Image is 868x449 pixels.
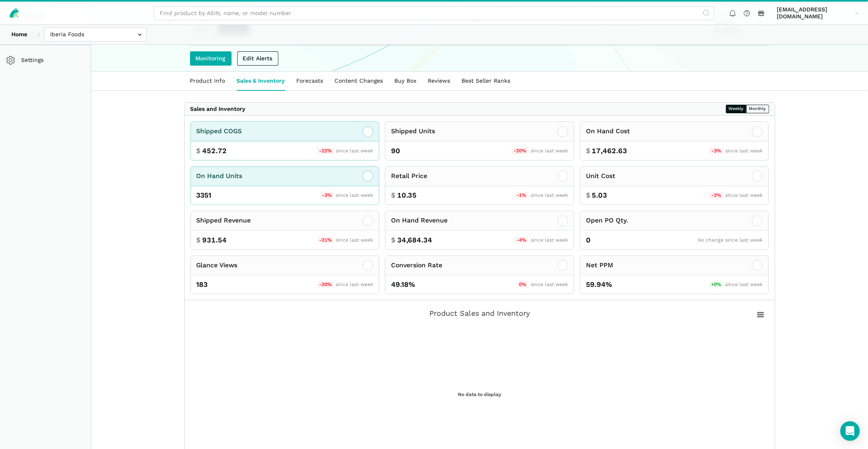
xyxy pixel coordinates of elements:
span: since last week [336,237,373,243]
span: -20% [317,281,334,288]
div: Unit Cost [586,171,615,181]
button: Net PPM 59.94% +0% since last week [580,255,769,295]
a: Buy Box [389,72,422,90]
button: Conversion Rate 49.18% 0% since last week [385,255,574,295]
span: since last week [725,148,763,154]
span: since last week [725,192,763,198]
span: 183 [197,280,208,290]
span: 0 [586,235,590,245]
div: Open Intercom Messenger [840,421,860,441]
span: -1% [514,192,529,199]
span: -22% [317,147,334,155]
button: Weekly [726,105,747,113]
div: Retail Price [391,171,427,181]
span: $ [586,146,590,156]
span: 49.18% [391,280,415,290]
button: Glance Views 183 -20% since last week [190,255,380,295]
span: No change since last week [697,237,763,243]
div: Sales and Inventory [190,106,246,113]
div: On Hand Revenue [391,216,448,226]
span: since last week [531,148,568,154]
input: Iberia Foods [44,27,147,42]
button: On Hand Revenue $ 34,684.34 -4% since last week [385,211,574,250]
span: [EMAIL_ADDRESS][DOMAIN_NAME] [777,6,852,20]
span: 452.72 [202,146,227,156]
tspan: No data to display [458,392,501,397]
span: 3351 [197,190,212,200]
div: On Hand Units [197,171,243,181]
button: Shipped COGS $ 452.72 -22% since last week [190,121,380,161]
span: $ [391,190,396,200]
button: Retail Price $ 10.35 -1% since last week [385,166,574,205]
span: -3% [320,192,334,199]
div: Shipped Revenue [197,216,251,226]
button: Unit Cost $ 5.03 -2% since last week [580,166,769,205]
span: 34,684.34 [397,235,433,245]
a: Sales & Inventory [231,72,291,90]
button: On Hand Cost $ 17,462.63 -3% since last week [580,121,769,161]
span: 931.54 [202,235,227,245]
span: since last week [531,237,568,243]
a: Forecasts [291,72,329,90]
a: Content Changes [329,72,389,90]
a: Edit Alerts [237,51,278,66]
span: 17,462.63 [592,146,627,156]
span: 59.94% [586,280,612,290]
div: Glance Views [197,260,238,271]
button: Shipped Units 90 -20% since last week [385,121,574,161]
span: $ [391,235,396,245]
span: since last week [531,282,568,287]
button: Monthly [746,105,769,113]
a: Reviews [422,72,456,90]
span: 5.03 [592,190,607,200]
span: +0% [709,281,724,288]
span: 90 [391,146,400,156]
div: Open PO Qty. [586,216,628,226]
div: Shipped Units [391,126,435,136]
span: since last week [336,192,373,198]
tspan: Product Sales and Inventory [429,309,530,317]
div: Net PPM [586,260,613,271]
span: since last week [531,192,568,198]
a: Home [6,27,33,42]
span: -3% [709,147,724,155]
a: Best Seller Ranks [456,72,516,90]
span: -20% [512,147,529,155]
div: Shipped COGS [197,126,242,136]
span: -21% [317,237,334,244]
span: 10.35 [397,190,417,200]
button: On Hand Units 3351 -3% since last week [190,166,380,205]
a: Product Info [184,72,231,90]
span: 0% [517,281,529,288]
span: -4% [514,237,529,244]
span: -2% [709,192,724,199]
span: $ [586,190,590,200]
span: $ [197,235,201,245]
span: $ [197,146,201,156]
div: On Hand Cost [586,126,630,136]
button: Open PO Qty. 0 No change since last week [580,211,769,250]
div: Conversion Rate [391,260,442,271]
button: Shipped Revenue $ 931.54 -21% since last week [190,211,380,250]
input: Find product by ASIN, name, or model number [154,6,714,20]
span: since last week [336,148,373,154]
a: [EMAIL_ADDRESS][DOMAIN_NAME] [774,4,862,22]
span: since last week [725,282,763,287]
span: since last week [336,282,373,287]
